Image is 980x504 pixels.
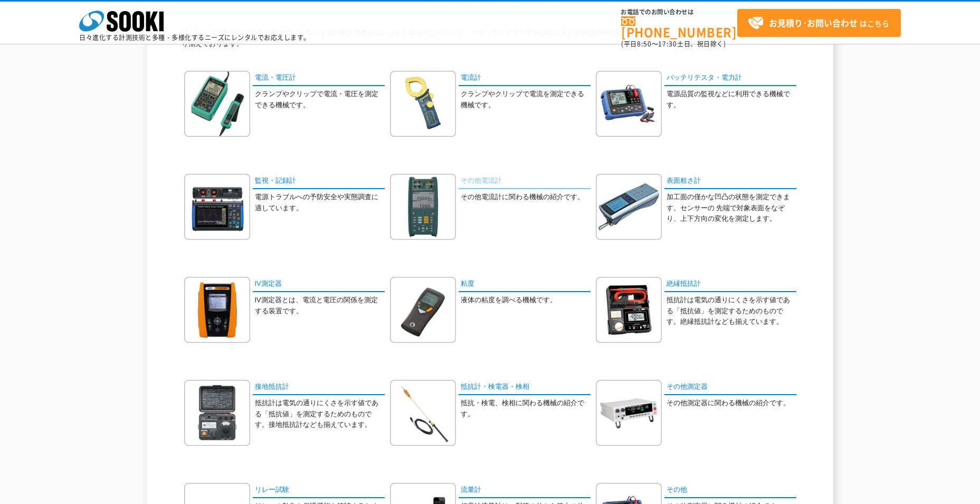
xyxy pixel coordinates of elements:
a: IV測定器 [253,277,385,292]
p: クランプやクリップで電流・電圧を測定できる機械です。 [255,89,385,111]
a: 電流・電圧計 [253,71,385,86]
img: 粘度 [390,277,456,343]
a: その他 [664,483,796,498]
span: 8:50 [637,39,652,49]
img: 電流計 [390,71,456,137]
a: お見積り･お問い合わせはこちら [737,9,901,37]
p: その他測定器に関わる機械の紹介です。 [667,398,796,409]
img: 電流・電圧計 [184,71,250,137]
a: 監視・記録計 [253,174,385,189]
a: [PHONE_NUMBER] [621,16,737,38]
img: その他電流計 [390,174,456,240]
a: 抵抗計・検電器・検相 [459,380,591,395]
p: 電源トラブルへの予防安全や実態調査に適しています。 [255,192,385,214]
img: IV測定器 [184,277,250,343]
a: 絶縁抵抗計 [664,277,796,292]
p: 加工面の僅かな凹凸の状態を測定できます。センサーの 先端で対象表面をなぞり、上下方向の変化を測定します。 [667,192,796,225]
p: 液体の粘度を調べる機械です。 [461,295,591,306]
p: IV測定器とは、電流と電圧の関係を測定する装置です。 [255,295,385,317]
p: 抵抗・検電、検相に関わる機械の紹介です。 [461,398,591,420]
img: 表面粗さ計 [596,174,662,240]
p: 日々進化する計測技術と多種・多様化するニーズにレンタルでお応えします。 [79,34,310,41]
a: その他測定器 [664,380,796,395]
a: 流量計 [459,483,591,498]
a: 電流計 [459,71,591,86]
img: その他測定器 [596,380,662,446]
strong: お見積り･お問い合わせ [769,16,858,29]
img: 抵抗計・検電器・検相 [390,380,456,446]
a: 粘度 [459,277,591,292]
p: 電源品質の監視などに利用できる機械です。 [667,89,796,111]
a: 表面粗さ計 [664,174,796,189]
p: その他電流計に関わる機械の紹介です。 [461,192,591,203]
p: 抵抗計は電気の通りにくさを示す値である「抵抗値」を測定するためのものです。接地抵抗計なども揃えています。 [255,398,385,431]
img: 絶縁抵抗計 [596,277,662,343]
img: 監視・記録計 [184,174,250,240]
p: クランプやクリップで電流を測定できる機械です。 [461,89,591,111]
span: 17:30 [658,39,677,49]
a: バッテリテスタ・電力計 [664,71,796,86]
a: 接地抵抗計 [253,380,385,395]
img: 接地抵抗計 [184,380,250,446]
span: (平日 ～ 土日、祝日除く) [621,39,726,49]
span: お電話でのお問い合わせは [621,9,737,15]
span: はこちら [748,15,889,31]
p: 抵抗計は電気の通りにくさを示す値である「抵抗値」を測定するためのものです。絶縁抵抗計なども揃えています。 [667,295,796,328]
a: リレー試験 [253,483,385,498]
img: バッテリテスタ・電力計 [596,71,662,137]
a: その他電流計 [459,174,591,189]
